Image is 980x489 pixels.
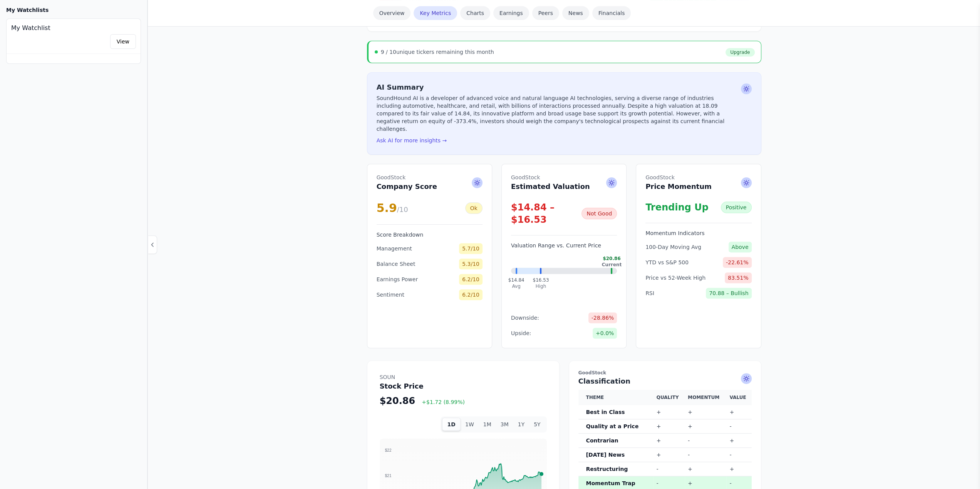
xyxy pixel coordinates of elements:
[725,48,754,57] a: Upgrade
[511,174,590,192] h2: Estimated Valuation
[459,289,482,300] span: 6.2/10
[385,448,391,452] tspan: $22
[459,243,482,254] span: 5.7/10
[685,390,726,405] th: Momentum
[377,174,437,181] span: GoodStock
[653,390,685,405] th: Quality
[578,448,653,462] th: [DATE] News
[460,6,490,20] a: Charts
[578,462,653,476] th: Restructuring
[377,291,404,299] span: Sentiment
[706,288,751,299] span: 70.88 – Bullish
[380,373,465,381] span: SOUN
[442,418,460,431] button: 1D
[377,94,738,133] p: SoundHound AI is a developer of advanced voice and natural language AI technologies, serving a di...
[11,23,136,33] h4: My Watchlist
[472,177,482,188] span: Ask AI
[578,405,653,419] th: Best in Class
[645,229,751,237] h3: Momentum Indicators
[726,462,751,476] td: +
[377,245,412,252] span: Management
[721,202,752,213] div: Positive
[578,370,630,376] span: GoodStock
[461,418,479,431] button: 1W
[593,328,617,339] span: +0.0%
[380,396,415,406] span: $20.86
[380,373,465,392] h2: Stock Price
[385,473,391,477] tspan: $21
[479,418,496,431] button: 1M
[741,373,752,384] span: Ask AI
[726,448,751,462] td: -
[578,390,653,405] th: Theme
[685,448,726,462] td: -
[578,419,653,434] th: Quality at a Price
[578,434,653,448] th: Contrarian
[581,208,617,219] div: Not Good
[729,242,752,252] span: Above
[723,257,751,268] span: -22.61%
[645,259,689,266] span: YTD vs S&P 500
[532,6,559,20] a: Peers
[653,448,685,462] td: +
[508,277,524,289] div: $14.84
[741,83,752,94] span: Ask AI
[511,174,590,181] span: GoodStock
[725,272,751,283] span: 83.51%
[606,177,617,188] span: Ask AI
[493,6,529,20] a: Earnings
[533,277,549,289] div: $16.53
[6,6,49,14] h3: My Watchlists
[685,434,726,448] td: -
[602,262,622,268] div: Current
[110,34,136,49] a: View
[377,231,482,239] h3: Score Breakdown
[496,418,513,431] button: 3M
[562,6,589,20] a: News
[726,434,751,448] td: +
[645,201,709,214] div: Trending Up
[645,174,712,181] span: GoodStock
[653,462,685,476] td: -
[459,259,482,269] span: 5.3/10
[381,49,396,55] span: 9 / 10
[685,462,726,476] td: +
[377,82,738,93] h2: AI Summary
[653,405,685,419] td: +
[685,419,726,434] td: +
[414,6,457,20] a: Key Metrics
[726,405,751,419] td: +
[511,201,581,226] div: $14.84 – $16.53
[588,312,617,323] span: -28.86%
[653,419,685,434] td: +
[529,418,545,431] button: 5Y
[653,434,685,448] td: +
[465,202,482,214] div: Ok
[377,201,408,215] div: 5.9
[377,174,437,192] h2: Company Score
[645,243,701,251] span: 100-Day Moving Avg
[377,137,447,144] button: Ask AI for more insights →
[381,48,494,56] div: unique tickers remaining this month
[422,399,465,405] span: +$1.72 (8.99%)
[602,255,622,268] div: $20.86
[511,329,531,337] span: Upside:
[578,370,630,387] h2: Classification
[533,283,549,289] div: High
[592,6,631,20] a: Financials
[645,174,712,192] h2: Price Momentum
[459,274,482,285] span: 6.2/10
[645,274,705,282] span: Price vs 52-Week High
[511,314,539,322] span: Downside:
[741,177,752,188] span: Ask AI
[508,283,524,289] div: Avg
[726,390,751,405] th: Value
[397,205,408,214] span: /10
[513,418,529,431] button: 1Y
[377,260,415,268] span: Balance Sheet
[726,419,751,434] td: -
[511,242,617,249] h3: Valuation Range vs. Current Price
[645,289,654,297] span: RSI
[685,405,726,419] td: +
[377,275,418,283] span: Earnings Power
